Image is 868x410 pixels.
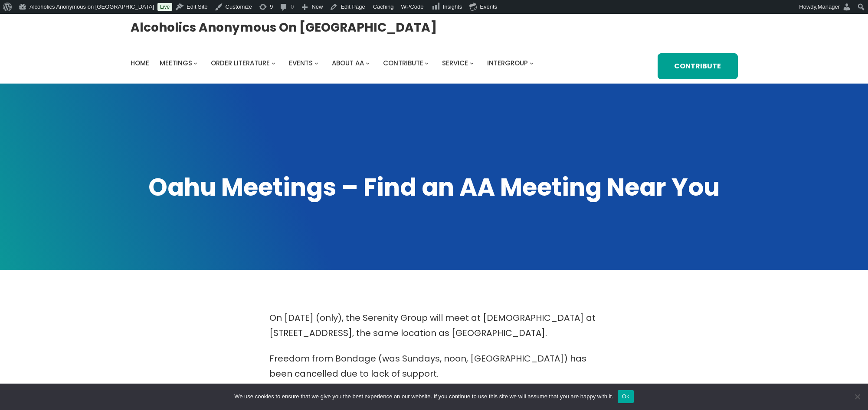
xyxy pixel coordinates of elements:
[383,57,423,69] a: Contribute
[443,3,462,10] span: Insights
[442,58,468,68] span: Service
[160,57,192,69] a: Meetings
[818,3,840,10] span: Manager
[618,390,634,403] button: Ok
[366,61,370,65] button: About AA submenu
[314,61,318,65] button: Events submenu
[131,57,149,69] a: Home
[383,58,423,68] span: Contribute
[530,61,534,65] button: Intergroup submenu
[269,310,599,341] p: On [DATE] (only), the Serenity Group will meet at [DEMOGRAPHIC_DATA] at [STREET_ADDRESS], the sam...
[487,58,528,68] span: Intergroup
[470,61,474,65] button: Service submenu
[193,61,197,65] button: Meetings submenu
[442,57,468,69] a: Service
[332,58,364,68] span: About AA
[157,3,172,11] a: Live
[425,61,429,65] button: Contribute submenu
[131,17,437,38] a: Alcoholics Anonymous on [GEOGRAPHIC_DATA]
[234,392,613,401] span: We use cookies to ensure that we give you the best experience on our website. If you continue to ...
[269,351,599,381] p: Freedom from Bondage (was Sundays, noon, [GEOGRAPHIC_DATA]) has been cancelled due to lack of sup...
[160,58,192,68] span: Meetings
[289,58,313,68] span: Events
[658,53,737,79] a: Contribute
[131,57,537,69] nav: Intergroup
[131,58,149,68] span: Home
[272,61,275,65] button: Order Literature submenu
[289,57,313,69] a: Events
[211,58,270,68] span: Order Literature
[332,57,364,69] a: About AA
[131,171,738,204] h1: Oahu Meetings – Find an AA Meeting Near You
[487,57,528,69] a: Intergroup
[853,392,861,401] span: No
